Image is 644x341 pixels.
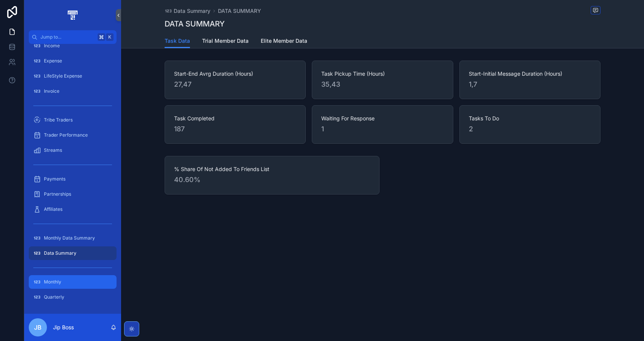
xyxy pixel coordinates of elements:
[218,7,261,15] a: DATA SUMMARY
[44,117,73,123] span: Tribe Traders
[29,231,117,245] a: Monthly Data Summary
[44,73,82,79] span: LifeStyle Expense
[174,115,296,122] span: Task Completed
[29,172,117,186] a: Payments
[29,39,117,53] a: Income
[469,70,591,78] span: Start-Initial Message Duration (Hours)
[321,70,443,78] span: Task Pickup Time (Hours)
[44,147,62,153] span: Streams
[44,294,64,300] span: Quarterly
[44,88,59,94] span: Invoice
[44,279,61,285] span: Monthly
[44,58,62,64] span: Expense
[29,187,117,201] a: Partnerships
[34,323,42,332] span: JB
[40,34,95,40] span: Jump to...
[29,290,117,304] a: Quarterly
[165,37,190,45] span: Task Data
[44,235,95,241] span: Monthly Data Summary
[29,202,117,216] a: Affiliates
[261,37,307,45] span: Elite Member Data
[53,324,74,331] p: Jip Boss
[469,124,591,134] span: 2
[29,128,117,142] a: Trader Performance
[44,43,60,49] span: Income
[469,79,591,90] span: 1,7
[261,34,307,49] a: Elite Member Data
[44,132,88,138] span: Trader Performance
[321,79,443,90] span: 35,43
[174,7,210,15] span: Data Summary
[29,69,117,83] a: LifeStyle Expense
[44,176,65,182] span: Payments
[202,34,249,49] a: Trial Member Data
[29,113,117,127] a: Tribe Traders
[29,84,117,98] a: Invoice
[321,124,443,134] span: 1
[165,19,225,29] h1: DATA SUMMARY
[202,37,249,45] span: Trial Member Data
[44,206,62,212] span: Affiliates
[174,165,370,173] span: % Share Of Not Added To Friends List
[174,70,296,78] span: Start-End Avrg Duration (Hours)
[174,174,370,185] span: 40.60%
[66,9,79,21] img: App logo
[29,30,117,44] button: Jump to...K
[321,115,443,122] span: Waiting For Response
[469,115,591,122] span: Tasks To Do
[29,143,117,157] a: Streams
[165,7,210,15] a: Data Summary
[29,54,117,68] a: Expense
[165,34,190,48] a: Task Data
[29,275,117,289] a: Monthly
[44,191,71,197] span: Partnerships
[174,124,296,134] span: 187
[107,34,113,40] span: K
[24,44,121,314] div: scrollable content
[29,246,117,260] a: Data Summary
[44,250,76,256] span: Data Summary
[174,79,296,90] span: 27,47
